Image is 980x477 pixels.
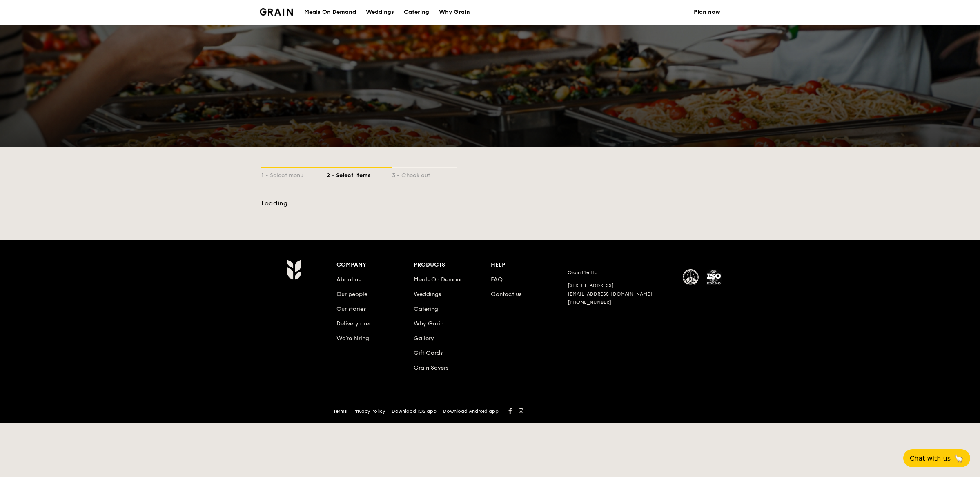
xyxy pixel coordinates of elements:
span: Chat with us [910,455,951,462]
div: 1 - Select menu [261,168,327,180]
img: Grain [260,8,293,16]
div: Loading... [261,199,719,207]
a: Terms [333,408,347,415]
a: Our people [336,291,367,298]
div: [STREET_ADDRESS] [568,282,673,289]
a: Meals On Demand [414,276,464,283]
a: Logotype [260,8,293,16]
a: Delivery area [336,320,373,327]
img: MUIS Halal Certified [683,269,699,285]
div: Help [491,259,568,271]
button: Chat with us🦙 [903,449,970,467]
div: 3 - Check out [392,168,457,180]
img: ISO Certified [706,269,722,285]
a: [EMAIL_ADDRESS][DOMAIN_NAME] [568,291,652,297]
a: We’re hiring [336,335,369,342]
span: 🦙 [954,454,964,463]
div: Company [336,259,414,271]
a: FAQ [491,276,503,283]
a: Privacy Policy [353,408,385,415]
a: Contact us [491,291,521,298]
a: Weddings [414,291,441,298]
a: Grain Savers [414,364,448,371]
img: AYc88T3wAAAABJRU5ErkJggg== [287,259,301,280]
a: [PHONE_NUMBER] [568,299,611,305]
a: Gallery [414,335,434,342]
div: 2 - Select items [327,168,392,180]
div: Grain Pte Ltd [568,269,673,276]
a: Our stories [336,305,366,312]
a: Download Android app [443,408,499,415]
a: Catering [414,305,438,312]
a: Download iOS app [392,408,437,415]
a: About us [336,276,361,283]
a: Gift Cards [414,350,443,357]
a: Why Grain [414,320,443,327]
div: Products [414,259,491,271]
